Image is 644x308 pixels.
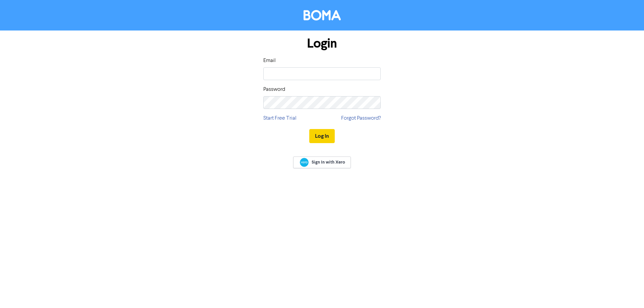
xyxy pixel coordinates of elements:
[304,10,341,20] img: BOMA Logo
[263,114,297,122] a: Start Free Trial
[293,157,351,168] a: Sign In with Xero
[341,114,381,122] a: Forgot Password?
[263,85,285,94] label: Password
[610,276,644,308] iframe: Chat Widget
[312,159,345,165] span: Sign In with Xero
[300,158,309,167] img: Xero logo
[263,36,381,51] h1: Login
[263,57,276,65] label: Email
[309,129,335,143] button: Log In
